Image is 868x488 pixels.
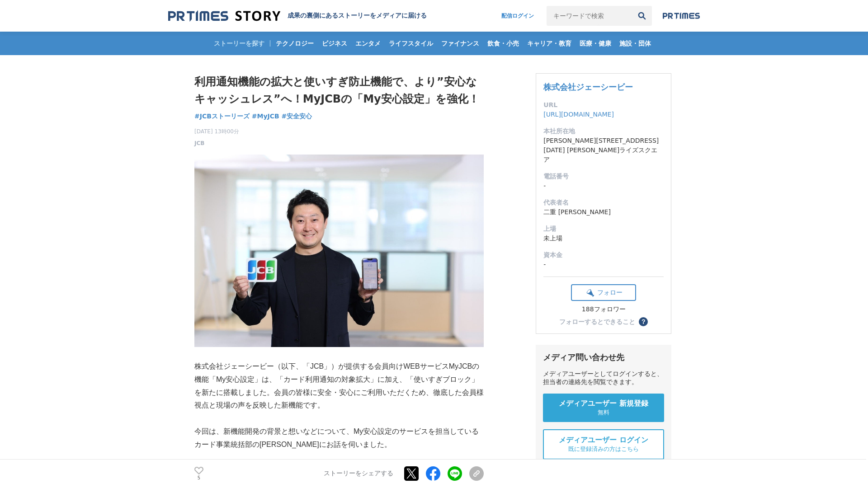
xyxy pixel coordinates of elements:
[663,12,700,19] img: prtimes
[282,112,312,120] span: #安全安心
[194,112,250,121] a: #JCBストーリーズ
[616,32,655,55] a: 施設・団体
[524,39,575,47] span: キャリア・教育
[484,39,523,47] span: 飲食・小売
[640,319,646,325] span: ？
[576,39,615,47] span: 医療・健康
[576,32,615,55] a: 医療・健康
[194,127,239,136] span: [DATE] 13時00分
[543,127,664,136] dt: 本社所在地
[559,399,648,408] span: メディアユーザー 新規登録
[194,73,484,108] h1: 利用通知機能の拡大と使いすぎ防止機能で、より”安心なキャッシュレス”へ！MyJCBの「My安心設定」を強化！
[543,207,664,217] dd: 二重 [PERSON_NAME]
[324,470,393,478] p: ストーリーをシェアする
[194,360,484,412] p: 株式会社ジェーシービー（以下、「JCB」）が提供する会員向けWEBサービスMyJCBの機能「My安心設定」は、「カード利用通知の対象拡大」に加え、「使いすぎブロック」を新たに搭載しました。会員の...
[272,39,317,47] span: テクノロジー
[352,39,384,47] span: エンタメ
[194,476,203,480] p: 5
[438,32,483,55] a: ファイナンス
[543,224,664,234] dt: 上場
[632,6,652,26] button: 検索
[168,10,280,22] img: 成果の裏側にあるストーリーをメディアに届ける
[571,305,636,314] div: 188フォロワー
[543,234,664,243] dd: 未上場
[543,136,664,164] dd: [PERSON_NAME][STREET_ADDRESS][DATE] [PERSON_NAME]ライズスクエア
[543,250,664,260] dt: 資本金
[543,370,664,386] div: メディアユーザーとしてログインすると、担当者の連絡先を閲覧できます。
[543,100,664,110] dt: URL
[272,32,317,55] a: テクノロジー
[385,32,437,55] a: ライフスタイル
[252,112,279,121] a: #MyJCB
[639,317,648,326] button: ？
[543,172,664,181] dt: 電話番号
[194,112,250,120] span: #JCBストーリーズ
[543,198,664,207] dt: 代表者名
[543,82,633,92] a: 株式会社ジェーシービー
[568,445,639,453] span: 既に登録済みの方はこちら
[288,12,427,20] h2: 成果の裏側にあるストーリーをメディアに届ける
[168,10,427,22] a: 成果の裏側にあるストーリーをメディアに届ける 成果の裏側にあるストーリーをメディアに届ける
[616,39,655,47] span: 施設・団体
[543,111,614,118] a: [URL][DOMAIN_NAME]
[543,181,664,191] dd: -
[438,39,483,47] span: ファイナンス
[543,394,664,422] a: メディアユーザー 新規登録 無料
[547,6,632,26] input: キーワードで検索
[571,284,636,301] button: フォロー
[559,319,635,325] div: フォローするとできること
[194,425,484,451] p: 今回は、新機能開発の背景と想いなどについて、My安心設定のサービスを担当しているカード事業統括部の[PERSON_NAME]にお話を伺いました。
[194,139,204,147] a: JCB
[318,39,351,47] span: ビジネス
[492,6,543,26] a: 配信ログイン
[543,429,664,460] a: メディアユーザー ログイン 既に登録済みの方はこちら
[524,32,575,55] a: キャリア・教育
[484,32,523,55] a: 飲食・小売
[194,155,484,347] img: thumbnail_9fc79d80-737b-11f0-a95f-61df31054317.jpg
[385,39,437,47] span: ライフスタイル
[559,436,648,445] span: メディアユーザー ログイン
[543,352,664,363] div: メディア問い合わせ先
[352,32,384,55] a: エンタメ
[252,112,279,120] span: #MyJCB
[598,408,609,417] span: 無料
[318,32,351,55] a: ビジネス
[282,112,312,121] a: #安全安心
[543,260,664,269] dd: -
